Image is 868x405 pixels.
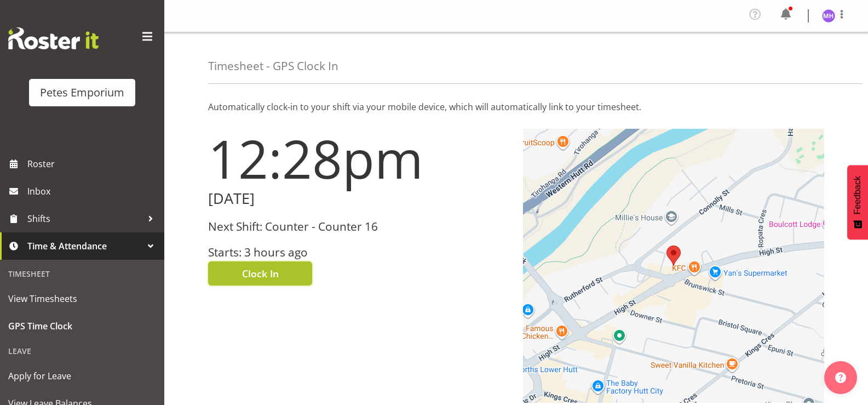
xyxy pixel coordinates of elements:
p: Automatically clock-in to your shift via your mobile device, which will automatically link to you... [208,100,824,113]
a: Apply for Leave [3,362,162,390]
span: Shifts [27,210,142,227]
h4: Timesheet - GPS Clock In [208,60,338,72]
span: GPS Time Clock [8,318,156,334]
div: Timesheet [3,263,162,285]
a: GPS Time Clock [3,312,162,340]
span: Feedback [853,176,863,214]
div: Leave [3,340,162,362]
span: View Timesheets [8,290,156,307]
span: Apply for Leave [8,368,156,384]
button: Clock In [208,261,312,286]
h3: Next Shift: Counter - Counter 16 [208,220,510,233]
div: Petes Emporium [40,84,124,101]
span: Roster [27,156,159,172]
span: Clock In [242,266,279,281]
span: Inbox [27,183,159,199]
button: Feedback - Show survey [847,165,868,239]
a: View Timesheets [3,285,162,312]
img: help-xxl-2.png [835,372,846,383]
span: Time & Attendance [27,238,142,254]
h2: [DATE] [208,190,510,207]
h3: Starts: 3 hours ago [208,246,510,259]
h1: 12:28pm [208,129,510,188]
img: mackenzie-halford4471.jpg [822,9,835,22]
img: Rosterit website logo [8,27,99,49]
